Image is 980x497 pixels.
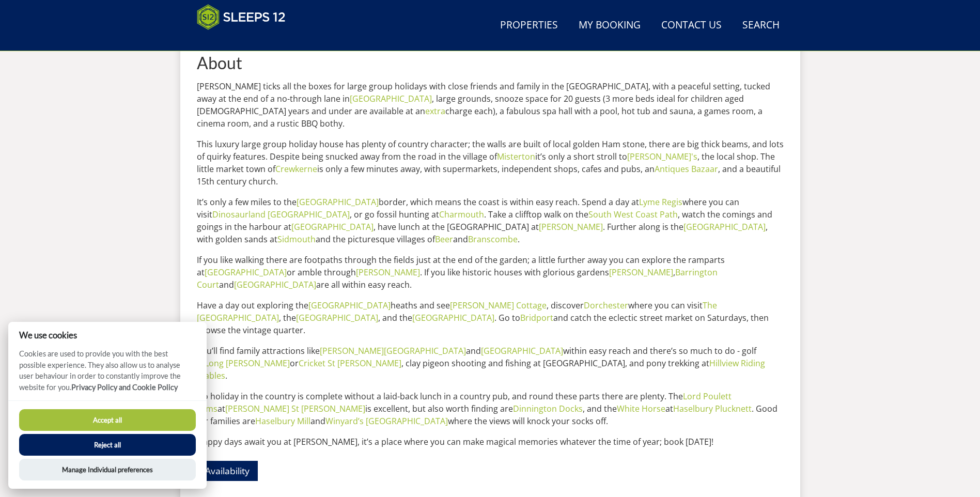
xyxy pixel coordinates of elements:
p: Happy days await you at [PERSON_NAME], it’s a place where you can make magical memories whatever ... [197,436,784,448]
a: [GEOGRAPHIC_DATA] [481,345,563,356]
a: [PERSON_NAME] [356,267,420,278]
a: [GEOGRAPHIC_DATA] [296,312,378,323]
a: About [197,54,784,72]
a: extra [425,105,445,117]
a: Lyme Regis [639,196,682,208]
a: [PERSON_NAME] St [PERSON_NAME] [225,403,365,414]
a: Contact Us [657,14,726,37]
p: Have a day out exploring the heaths and see , discover where you can visit , the , and the . Go t... [197,299,784,336]
p: Cookies are used to provide you with the best possible experience. They also allow us to analyse ... [8,348,207,400]
a: Sidmouth [277,234,316,245]
a: [GEOGRAPHIC_DATA] [297,196,379,208]
a: Haselbury Mill [255,415,310,427]
a: South West Coast Path [588,209,678,220]
img: Sleeps 12 [197,4,286,30]
a: Search [738,14,784,37]
a: Cricket St [PERSON_NAME] [299,358,401,369]
a: [GEOGRAPHIC_DATA] [205,267,287,278]
a: [GEOGRAPHIC_DATA] [291,221,374,232]
p: [PERSON_NAME] ticks all the boxes for large group holidays with close friends and family in the [... [197,80,784,130]
a: [PERSON_NAME] [609,267,673,278]
p: If you like walking there are footpaths through the fields just at the end of the garden; a littl... [197,254,784,291]
a: Haselbury Plucknett [673,403,752,414]
a: Dinosaurland [GEOGRAPHIC_DATA] [212,209,350,220]
p: No holiday in the country is complete without a laid-back lunch in a country pub, and round these... [197,390,784,427]
p: This luxury large group holiday house has plenty of country character; the walls are built of loc... [197,138,784,188]
a: White Horse [617,403,665,414]
a: [PERSON_NAME][GEOGRAPHIC_DATA] [320,345,466,356]
a: Availability [197,461,258,481]
a: [GEOGRAPHIC_DATA] [683,221,766,232]
a: Winyard’s [GEOGRAPHIC_DATA] [325,415,448,427]
a: Dinnington Docks [513,403,583,414]
button: Manage Individual preferences [19,459,196,480]
a: Barrington Court [197,267,718,290]
a: Branscombe [468,234,518,245]
a: [PERSON_NAME] [539,221,603,232]
a: Long [PERSON_NAME] [205,358,290,369]
a: Crewkerne [275,163,317,175]
a: Bridport [520,312,553,323]
a: [PERSON_NAME] Cottage [450,300,547,311]
p: It’s only a few miles to the border, which means the coast is within easy reach. Spend a day at w... [197,196,784,245]
h2: We use cookies [8,330,207,340]
a: [GEOGRAPHIC_DATA] [412,312,494,323]
a: [PERSON_NAME]'s [627,151,697,162]
a: Misterton [497,151,535,162]
a: My Booking [574,14,645,37]
button: Reject all [19,434,196,456]
a: Beer [435,234,453,245]
a: Privacy Policy and Cookie Policy [71,383,178,392]
a: Charmouth [439,209,484,220]
a: [GEOGRAPHIC_DATA] [308,300,391,311]
button: Accept all [19,409,196,431]
a: Antiques Bazaar [655,163,718,175]
iframe: Customer reviews powered by Trustpilot [192,36,300,45]
a: Dorchester [584,300,628,311]
a: [GEOGRAPHIC_DATA] [234,279,316,290]
a: [GEOGRAPHIC_DATA] [350,93,432,104]
a: Properties [496,14,562,37]
p: You’ll find family attractions like and within easy reach and there’s so much to do - golf at or ... [197,345,784,382]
